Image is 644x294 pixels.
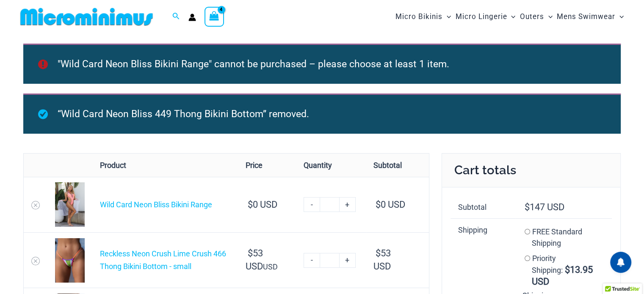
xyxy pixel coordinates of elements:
label: Priority Shipping: [532,254,593,286]
bdi: 0 USD [248,199,277,210]
a: OutersMenu ToggleMenu Toggle [518,4,555,30]
span: Menu Toggle [507,6,515,27]
span: Micro Lingerie [455,6,507,27]
a: View Shopping Cart, 4 items [205,7,224,26]
th: Subtotal [366,154,429,177]
bdi: 53 USD [373,248,391,272]
span: Micro Bikinis [395,6,442,27]
div: “Wild Card Neon Bliss 449 Thong Bikini Bottom” removed. [23,93,621,134]
a: - [304,253,320,268]
a: Account icon link [188,14,196,21]
a: + [340,197,356,212]
a: Remove Wild Card Neon Bliss Bikini Range from cart [31,201,40,209]
a: Micro BikinisMenu ToggleMenu Toggle [393,4,453,30]
span: $ [376,248,381,258]
span: $ [248,199,253,210]
a: Wild Card Neon Bliss Bikini Range [100,200,212,209]
img: Reckless Neon Crush Lime Crush 466 Thong [55,238,85,283]
h2: Cart totals [442,154,620,187]
label: FREE Standard Shipping [532,227,582,247]
span: $ [525,202,530,212]
a: Reckless Neon Crush Lime Crush 466 Thong Bikini Bottom - small [100,249,226,271]
a: Micro LingerieMenu ToggleMenu Toggle [453,4,517,30]
th: Subtotal [451,196,515,218]
a: Mens SwimwearMenu ToggleMenu Toggle [555,4,626,30]
th: Quantity [296,154,366,177]
bdi: 0 USD [376,199,405,210]
input: Product quantity [320,253,340,268]
span: $ [248,248,253,258]
li: "Wild Card Neon Bliss Bikini Range" cannot be purchased – please choose at least 1 item. [58,55,602,74]
a: Remove Reckless Neon Crush Lime Crush 466 Thong Bikini Bottom - small from cart [31,257,40,265]
th: Price [238,154,296,177]
span: Mens Swimwear [557,6,615,27]
span: $ [376,199,381,210]
td: USD [238,232,296,288]
span: Menu Toggle [544,6,553,27]
span: Outers [520,6,544,27]
th: Product [92,154,238,177]
span: Menu Toggle [615,6,624,27]
nav: Site Navigation [392,3,627,31]
img: Wild Card Neon Bliss 312 Top 01 [55,182,85,227]
bdi: 53 USD [246,248,263,272]
a: Search icon link [172,11,180,22]
a: + [340,253,356,268]
img: MM SHOP LOGO FLAT [17,7,156,26]
bdi: 147 USD [525,202,564,212]
span: $ [565,264,570,275]
span: Menu Toggle [442,6,451,27]
input: Product quantity [320,197,340,212]
a: - [304,197,320,212]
